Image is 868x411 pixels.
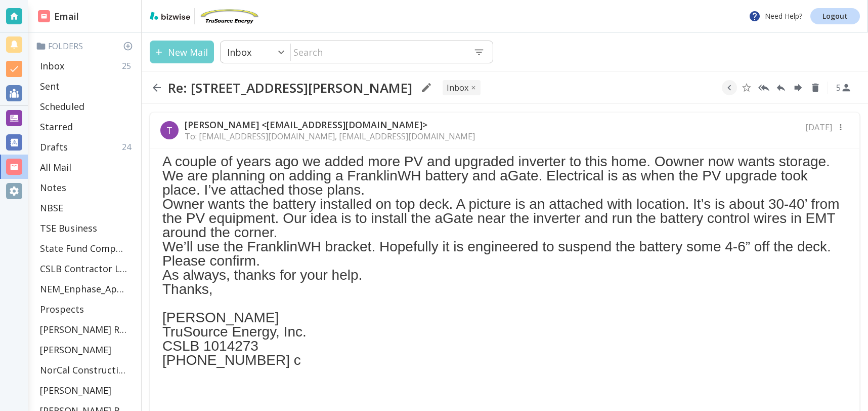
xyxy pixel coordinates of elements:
p: NEM_Enphase_Applications [40,283,127,295]
p: To: [EMAIL_ADDRESS][DOMAIN_NAME], [EMAIL_ADDRESS][DOMAIN_NAME] [185,131,475,142]
img: DashboardSidebarEmail.svg [38,10,50,22]
a: Logout [810,8,860,24]
p: Inbox [227,46,251,58]
div: [PERSON_NAME] Residence [36,319,137,340]
div: NBSE [36,198,137,218]
p: Need Help? [749,10,802,22]
p: Inbox [40,60,64,72]
p: INBOX [447,82,468,93]
p: All Mail [40,161,71,173]
button: See Participants [832,76,856,100]
p: Folders [36,41,137,52]
p: NorCal Construction [40,364,127,376]
h2: Re: [STREET_ADDRESS][PERSON_NAME] [168,80,412,96]
button: Reply All [756,80,771,95]
h2: Email [38,10,79,23]
div: Inbox25 [36,56,137,76]
p: [PERSON_NAME] [40,344,111,356]
div: Scheduled [36,96,137,117]
div: Drafts24 [36,137,137,157]
div: Starred [36,117,137,137]
p: [PERSON_NAME] <[EMAIL_ADDRESS][DOMAIN_NAME]> [185,119,475,131]
p: Prospects [40,303,84,315]
p: Starred [40,121,73,133]
img: TruSource Energy, Inc. [199,8,259,24]
p: NBSE [40,202,63,214]
p: [DATE] [805,122,832,133]
div: CSLB Contractor License [36,258,137,279]
div: All Mail [36,157,137,177]
div: State Fund Compensation [36,238,137,258]
button: Reply [773,80,789,95]
input: Search [291,42,465,62]
button: New Mail [150,41,214,63]
div: Sent [36,76,137,96]
p: CSLB Contractor License [40,263,127,275]
p: Notes [40,181,66,194]
div: TSE Business [36,218,137,238]
p: State Fund Compensation [40,242,127,254]
p: T [166,124,172,136]
p: Drafts [40,141,68,153]
p: TSE Business [40,222,97,234]
div: [PERSON_NAME] [36,380,137,400]
div: T[PERSON_NAME] <[EMAIL_ADDRESS][DOMAIN_NAME]>To: [EMAIL_ADDRESS][DOMAIN_NAME], [EMAIL_ADDRESS][DO... [150,113,859,148]
div: [PERSON_NAME] [36,340,137,360]
p: [PERSON_NAME] Residence [40,323,127,335]
button: Forward [791,80,806,95]
p: 25 [122,60,135,71]
p: [PERSON_NAME] [40,384,111,396]
p: 5 [836,82,841,93]
div: Prospects [36,299,137,319]
img: bizwise [150,12,190,20]
button: Delete [808,80,823,95]
p: 24 [122,141,135,153]
p: Scheduled [40,100,84,113]
p: Sent [40,80,60,92]
p: Logout [822,13,848,20]
div: NEM_Enphase_Applications [36,279,137,299]
div: NorCal Construction [36,360,137,380]
div: Notes [36,177,137,198]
